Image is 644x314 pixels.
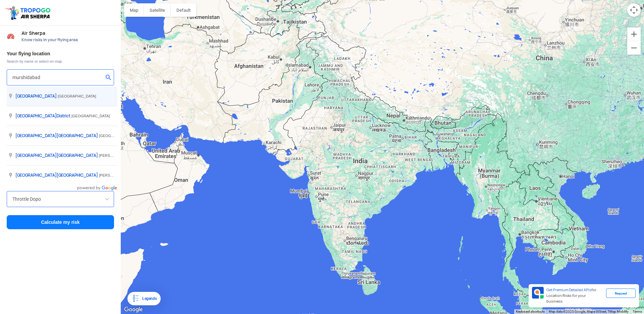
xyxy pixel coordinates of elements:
[606,289,636,298] div: Request
[516,309,545,314] button: Keyboard shortcuts
[544,287,606,305] div: for Location Risks for your business.
[546,288,591,292] span: Get Premium Detailed APIs
[144,3,171,17] button: Show satellite imagery
[99,153,251,158] span: [PERSON_NAME], [GEOGRAPHIC_DATA], [GEOGRAPHIC_DATA], [GEOGRAPHIC_DATA]
[633,310,642,313] a: Terms
[12,73,103,81] input: Search your flying location
[21,30,114,36] span: Air Sherpa
[549,310,629,313] span: Map data ©2025 Google, Mapa GISrael, TMap Mobility
[532,287,544,299] img: Premium APIs
[122,305,145,314] img: Google
[627,41,641,55] button: Zoom out
[5,5,53,20] img: ic_tgdronemaps.svg
[99,173,183,177] span: [PERSON_NAME], Matijhil, [GEOGRAPHIC_DATA]
[15,173,99,178] span: [GEOGRAPHIC_DATA]
[15,113,57,119] span: [GEOGRAPHIC_DATA]
[627,3,641,17] button: Map camera controls
[15,133,99,138] span: [GEOGRAPHIC_DATA]
[15,113,71,119] span: District
[15,173,57,178] span: [GEOGRAPHIC_DATA]
[627,27,641,41] button: Zoom in
[7,59,114,64] span: Search by name or select on map
[71,114,110,118] span: [GEOGRAPHIC_DATA]
[58,94,96,98] span: [GEOGRAPHIC_DATA]
[99,134,218,138] span: [GEOGRAPHIC_DATA], [GEOGRAPHIC_DATA], [GEOGRAPHIC_DATA]
[15,153,57,158] span: [GEOGRAPHIC_DATA]
[15,153,99,158] span: [GEOGRAPHIC_DATA]
[21,37,114,43] span: Know risks in your flying area
[131,295,140,303] img: Legends
[15,93,57,99] span: [GEOGRAPHIC_DATA]
[140,295,157,303] div: Legends
[15,133,57,138] span: [GEOGRAPHIC_DATA]
[7,215,114,229] button: Calculate my risk
[7,51,114,56] h3: Your flying location
[124,3,144,17] button: Show street map
[122,305,145,314] a: Open this area in Google Maps (opens a new window)
[12,195,108,203] input: Search by name or Brand
[7,32,15,40] img: Risk Scores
